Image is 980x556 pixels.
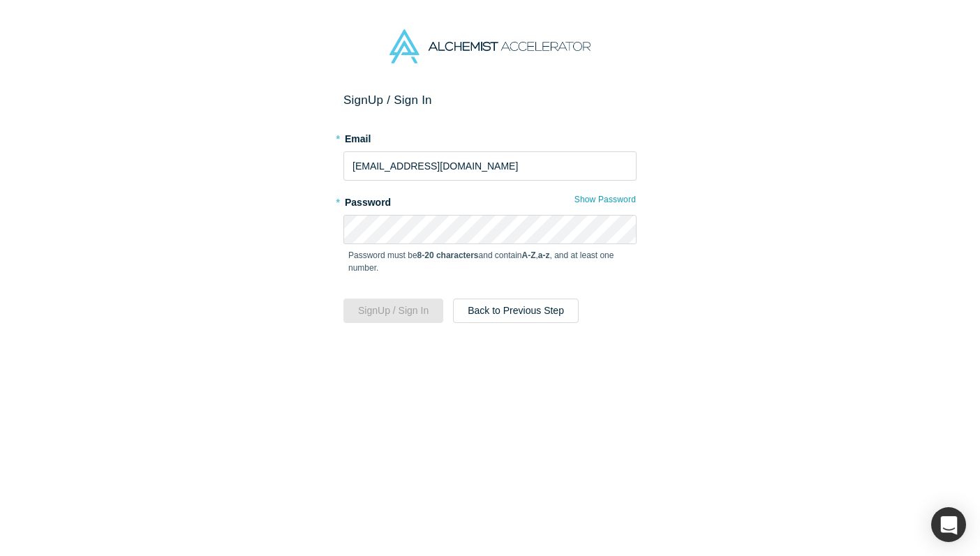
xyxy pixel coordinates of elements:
p: Password must be and contain , , and at least one number. [348,249,632,274]
button: Show Password [574,190,637,209]
label: Password [343,190,637,210]
strong: a-z [538,250,550,260]
button: Back to Previous Step [453,299,579,323]
strong: 8-20 characters [417,250,479,260]
img: Alchemist Accelerator Logo [389,29,591,63]
h2: Sign Up / Sign In [343,93,637,107]
strong: A-Z [522,250,536,260]
button: SignUp / Sign In [343,299,443,323]
label: Email [343,127,637,146]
